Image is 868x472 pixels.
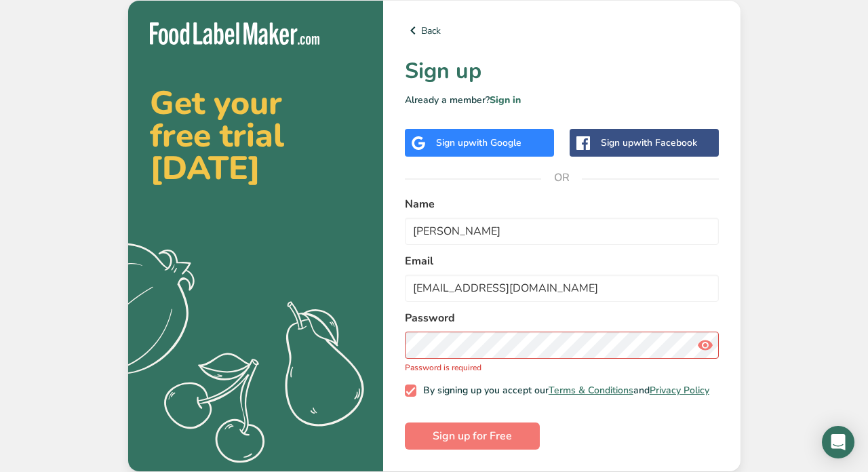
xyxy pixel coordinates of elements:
[633,136,697,149] span: with Facebook
[405,93,719,107] p: Already a member?
[549,384,633,397] a: Terms & Conditions
[433,428,512,444] span: Sign up for Free
[601,136,697,150] div: Sign up
[822,426,854,458] div: Open Intercom Messenger
[405,422,540,450] button: Sign up for Free
[436,136,521,150] div: Sign up
[405,253,719,269] label: Email
[650,384,709,397] a: Privacy Policy
[541,157,582,198] span: OR
[405,275,719,302] input: email@example.com
[405,310,719,326] label: Password
[150,87,361,184] h2: Get your free trial [DATE]
[469,136,521,149] span: with Google
[416,385,709,397] span: By signing up you accept our and
[490,94,521,106] a: Sign in
[405,218,719,245] input: John Doe
[405,22,719,39] a: Back
[150,22,319,45] img: Food Label Maker
[405,55,719,87] h1: Sign up
[405,361,719,374] p: Password is required
[405,196,719,212] label: Name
